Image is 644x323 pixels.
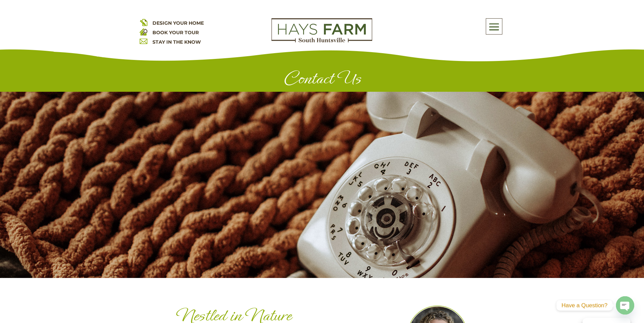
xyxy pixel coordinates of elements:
a: BOOK YOUR TOUR [152,29,199,36]
img: Logo [271,18,372,43]
h1: Contact Us [140,68,505,92]
a: hays farm homes huntsville development [271,38,372,44]
img: book your home tour [140,28,147,36]
a: STAY IN THE KNOW [152,39,201,45]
